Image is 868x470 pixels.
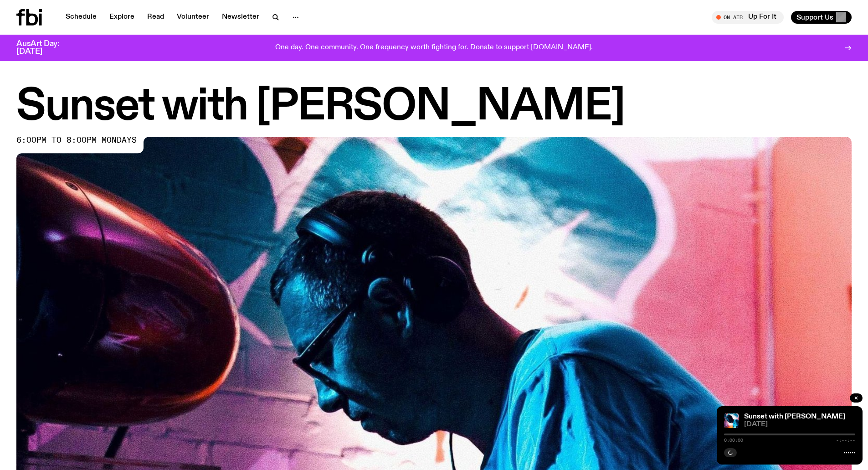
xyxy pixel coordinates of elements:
a: Schedule [60,11,102,24]
h1: Sunset with [PERSON_NAME] [16,87,852,128]
button: On AirUp For It [712,11,784,24]
a: Explore [104,11,140,24]
p: One day. One community. One frequency worth fighting for. Donate to support [DOMAIN_NAME]. [275,44,593,52]
button: Support Us [791,11,852,24]
span: -:--:-- [836,438,855,443]
img: Simon Caldwell stands side on, looking downwards. He has headphones on. Behind him is a brightly ... [724,413,739,428]
span: 0:00:00 [724,438,743,443]
a: Read [142,11,169,24]
span: Support Us [796,13,833,21]
span: [DATE] [744,421,855,428]
a: Sunset with [PERSON_NAME] [744,413,845,420]
h3: AusArt Day: [DATE] [16,40,75,56]
a: Volunteer [171,11,215,24]
span: 6:00pm to 8:00pm mondays [16,137,137,144]
a: Newsletter [216,11,265,24]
